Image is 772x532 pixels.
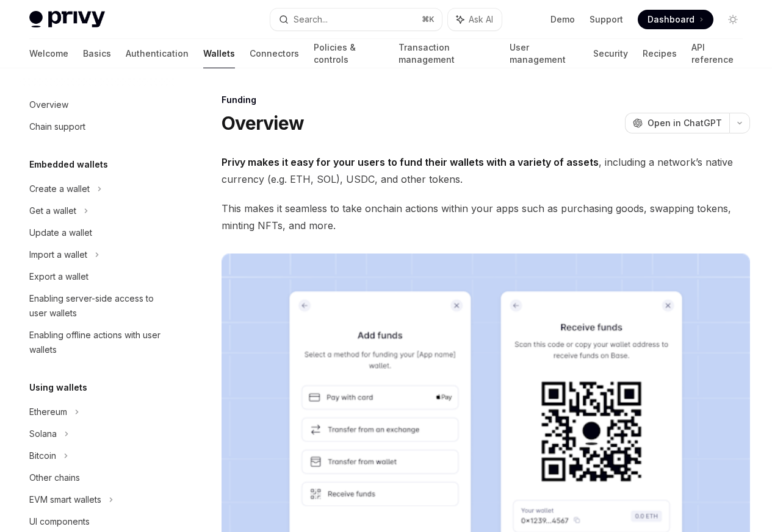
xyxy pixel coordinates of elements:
a: Chain support [20,116,176,138]
a: Security [593,39,628,68]
a: Dashboard [638,10,713,29]
div: Solana [29,427,57,441]
span: Dashboard [648,13,694,26]
a: Recipes [643,39,677,68]
a: API reference [691,39,743,68]
h5: Using wallets [29,380,87,395]
a: Demo [550,13,575,26]
button: Open in ChatGPT [625,113,729,133]
div: Get a wallet [29,204,76,218]
a: User management [510,39,579,68]
span: , including a network’s native currency (e.g. ETH, SOL), USDC, and other tokens. [222,154,750,188]
div: Overview [29,98,68,112]
span: Ask AI [469,13,493,26]
img: light logo [29,11,105,28]
button: Toggle dark mode [723,10,743,29]
span: ⌘ K [422,15,435,24]
div: Update a wallet [29,225,92,240]
div: Import a wallet [29,247,87,262]
div: Create a wallet [29,182,90,196]
div: Search... [294,12,328,27]
span: This makes it seamless to take onchain actions within your apps such as purchasing goods, swappin... [222,200,750,234]
a: Welcome [29,39,68,68]
div: Ethereum [29,405,67,419]
a: Overview [20,94,176,116]
a: Policies & controls [314,39,384,68]
a: Export a wallet [20,266,176,288]
div: Export a wallet [29,269,88,284]
div: UI components [29,514,90,529]
div: EVM smart wallets [29,492,101,507]
strong: Privy makes it easy for your users to fund their wallets with a variety of assets [222,156,599,168]
a: Enabling offline actions with user wallets [20,324,176,361]
div: Bitcoin [29,449,56,463]
div: Enabling offline actions with user wallets [29,328,168,357]
a: Other chains [20,467,176,489]
a: Update a wallet [20,222,176,244]
a: Wallets [203,39,235,68]
div: Funding [222,94,750,106]
span: Open in ChatGPT [648,117,722,129]
div: Other chains [29,470,80,485]
button: Search...⌘K [270,9,442,30]
a: Support [590,13,623,26]
button: Ask AI [448,9,502,30]
h1: Overview [222,112,304,134]
a: Transaction management [399,39,496,68]
a: Enabling server-side access to user wallets [20,288,176,324]
div: Enabling server-side access to user wallets [29,291,168,321]
a: Authentication [126,39,189,68]
a: Basics [83,39,111,68]
a: Connectors [250,39,299,68]
div: Chain support [29,119,85,134]
h5: Embedded wallets [29,157,108,172]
